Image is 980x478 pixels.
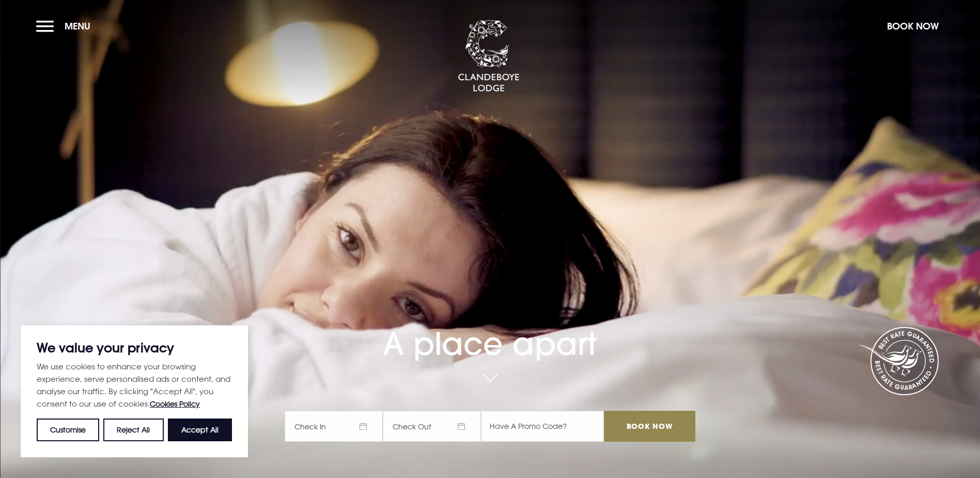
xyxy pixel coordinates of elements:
a: Cookies Policy [150,399,200,408]
h1: A place apart [285,296,695,362]
button: Customise [37,419,99,441]
span: Check Out [383,411,481,442]
p: We use cookies to enhance your browsing experience, serve personalised ads or content, and analys... [37,360,232,410]
span: Menu [65,20,90,32]
div: We value your privacy [21,325,248,457]
span: Check In [285,411,383,442]
img: Clandeboye Lodge [458,20,520,93]
button: Book Now [882,15,944,37]
p: We value your privacy [37,341,232,354]
input: Have A Promo Code? [481,411,604,442]
button: Menu [36,15,96,37]
input: Book Now [604,411,695,442]
button: Reject All [103,419,163,441]
button: Accept All [168,419,232,441]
